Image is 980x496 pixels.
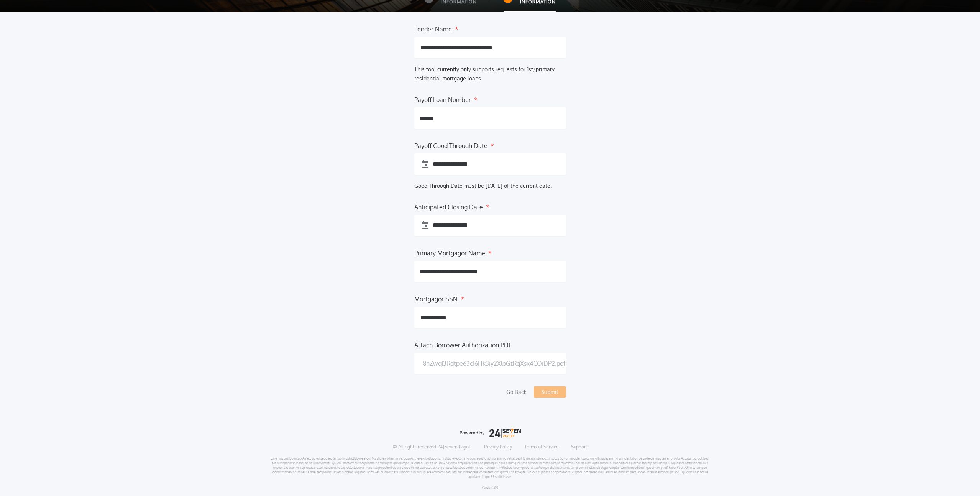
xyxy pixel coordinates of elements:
[423,359,565,368] p: 8hZwqI3Rdtpe63cI6Hk3iy2XloGzRqXsx4COiDP2.pdf
[414,66,555,82] label: This tool currently only supports requests for 1st/primary residential mortgage loans
[414,141,488,147] label: Payoff Good Through Date
[460,429,521,438] img: logo
[482,485,498,490] p: Version 1.3.0
[414,248,485,255] label: Primary Mortgagor Name
[414,25,452,31] label: Lender Name
[414,95,471,101] label: Payoff Loan Number
[414,340,512,347] label: Attach Borrower Authorization PDF
[524,444,559,450] a: Terms of Service
[270,456,710,479] p: Loremipsum: Dolorsit/Ametc ad elitsedd eiu temporincidi utlabore etdo. Ma aliq en adminimve, quis...
[414,182,552,189] label: Good Through Date must be [DATE] of the current date.
[484,444,512,450] a: Privacy Policy
[571,444,587,450] a: Support
[534,386,566,398] button: Submit
[393,444,472,450] p: © All rights reserved. 24|Seven Payoff
[503,386,530,398] button: Go Back
[414,294,458,301] label: Mortgagor SSN
[414,202,483,209] label: Anticipated Closing Date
